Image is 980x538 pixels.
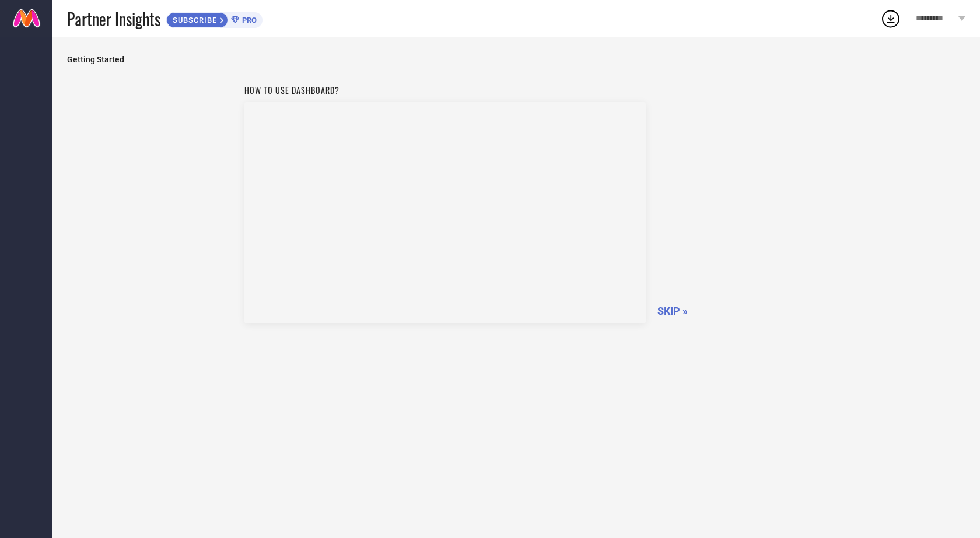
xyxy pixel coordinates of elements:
[67,7,160,31] span: Partner Insights
[880,8,901,29] div: Open download list
[239,16,257,24] span: PRO
[167,16,220,24] span: SUBSCRIBE
[244,102,646,323] iframe: Workspace Section
[67,55,965,64] span: Getting Started
[244,84,646,96] h1: How to use dashboard?
[657,305,688,317] span: SKIP »
[166,9,262,28] a: SUBSCRIBEPRO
